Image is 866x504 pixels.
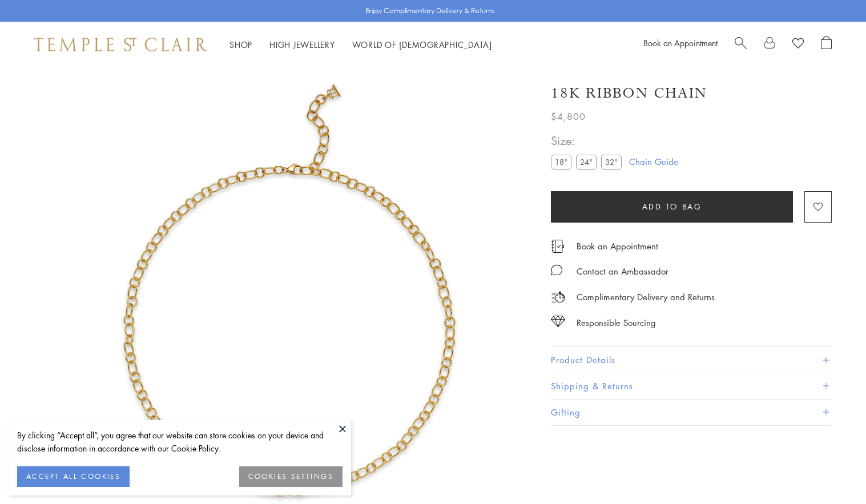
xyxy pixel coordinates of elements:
a: Chain Guide [629,155,678,168]
a: High JewelleryHigh Jewellery [269,39,335,50]
img: icon_delivery.svg [551,290,565,304]
label: 18" [551,155,571,169]
a: World of [DEMOGRAPHIC_DATA]World of [DEMOGRAPHIC_DATA] [352,39,492,50]
label: 24" [576,155,597,169]
button: Product Details [551,347,832,373]
label: 32" [601,155,622,169]
div: Responsible Sourcing [577,316,656,330]
p: Complimentary Delivery and Returns [577,290,715,304]
a: Search [735,36,747,53]
nav: Main navigation [229,38,492,52]
img: Temple St. Clair [34,38,207,51]
img: icon_appointment.svg [551,240,565,253]
a: Open Shopping Bag [821,36,832,53]
button: Add to bag [551,191,793,223]
a: View Wishlist [792,36,804,53]
button: Gifting [551,400,832,425]
div: By clicking “Accept all”, you agree that our website can store cookies on your device and disclos... [17,429,343,455]
button: COOKIES SETTINGS [239,466,343,487]
h1: 18K Ribbon Chain [551,83,707,103]
p: Enjoy Complimentary Delivery & Returns [365,5,495,17]
span: Add to bag [642,200,702,213]
div: Contact an Ambassador [577,264,668,279]
a: Book an Appointment [577,240,658,252]
button: ACCEPT ALL COOKIES [17,466,130,487]
iframe: Gorgias live chat messenger [809,450,855,493]
img: icon_sourcing.svg [551,316,565,327]
img: MessageIcon-01_2.svg [551,264,562,276]
button: Shipping & Returns [551,373,832,399]
a: ShopShop [229,39,252,50]
span: $4,800 [551,109,586,124]
a: Book an Appointment [643,37,718,49]
span: Size: [551,131,626,150]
